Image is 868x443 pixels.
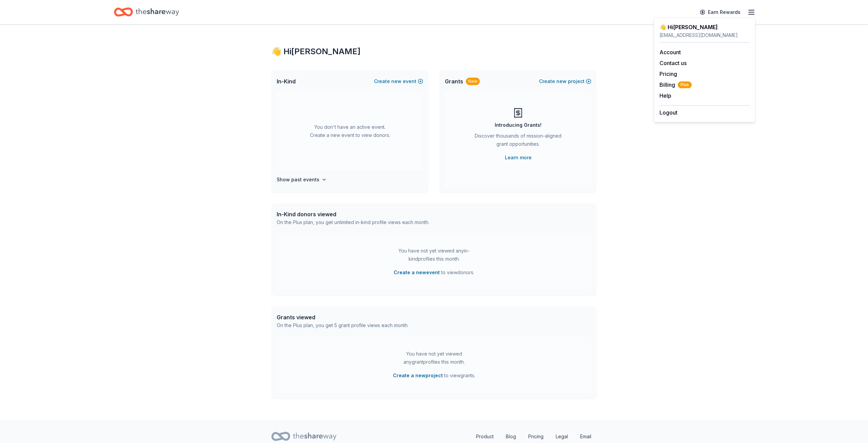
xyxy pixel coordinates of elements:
div: Discover thousands of mission-aligned grant opportunities. [472,132,564,151]
div: 👋 Hi [PERSON_NAME] [659,23,750,31]
button: Create a newproject [393,371,443,380]
div: 👋 Hi [PERSON_NAME] [271,46,597,57]
a: Learn more [505,154,532,162]
a: Earn Rewards [696,6,745,18]
button: Logout [659,108,677,117]
span: In-Kind [277,77,296,85]
span: new [391,77,401,85]
span: Grants [445,77,463,85]
div: You have not yet viewed any grant profiles this month. [392,350,476,366]
span: new [556,77,567,85]
div: On the Plus plan, you get 5 grant profile views each month. [277,321,409,329]
div: Introducing Grants! [495,121,541,129]
button: Contact us [659,59,687,67]
span: Billing [659,81,692,89]
div: You have not yet viewed any in-kind profiles this month. [392,247,476,263]
span: to view donors . [394,268,474,277]
h4: Show past events [277,176,319,184]
div: On the Plus plan, you get unlimited in-kind profile views each month. [277,218,429,226]
button: Show past events [277,176,327,184]
button: Createnewproject [539,77,591,85]
div: You don't have an active event. Create a new event to view donors. [277,92,423,170]
div: In-Kind donors viewed [277,210,429,218]
button: Createnewevent [374,77,423,85]
div: New [466,78,480,85]
a: Home [114,4,179,20]
div: [EMAIL_ADDRESS][DOMAIN_NAME] [659,31,750,39]
div: Grants viewed [277,313,409,321]
span: Plus [678,81,692,88]
button: Create a newevent [394,268,440,277]
button: BillingPlus [659,81,692,89]
button: Help [659,92,671,100]
a: Pricing [659,71,677,77]
a: Account [659,49,681,56]
span: to view grants . [393,371,475,380]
